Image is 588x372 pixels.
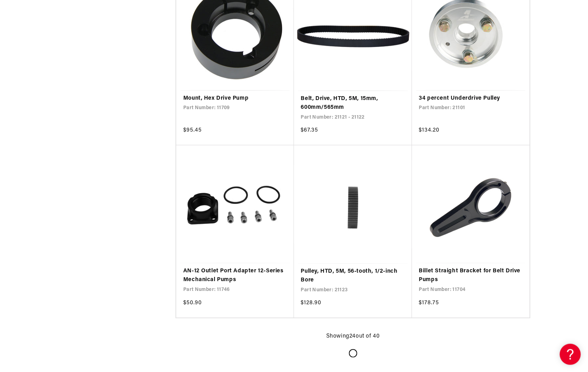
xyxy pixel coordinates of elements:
[326,332,380,341] p: Showing out of 40
[419,94,523,103] a: 34 percent Underdrive Pulley
[349,333,356,339] span: 24
[183,267,287,285] a: AN-12 Outlet Port Adapter 12-Series Mechanical Pumps
[419,267,523,285] a: Billet Straight Bracket for Belt Drive Pumps
[301,267,405,285] a: Pulley, HTD, 5M, 56-tooth, 1/2-inch Bore
[183,94,287,103] a: Mount, Hex Drive Pump
[301,94,405,112] a: Belt, Drive, HTD, 5M, 15mm, 600mm/565mm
